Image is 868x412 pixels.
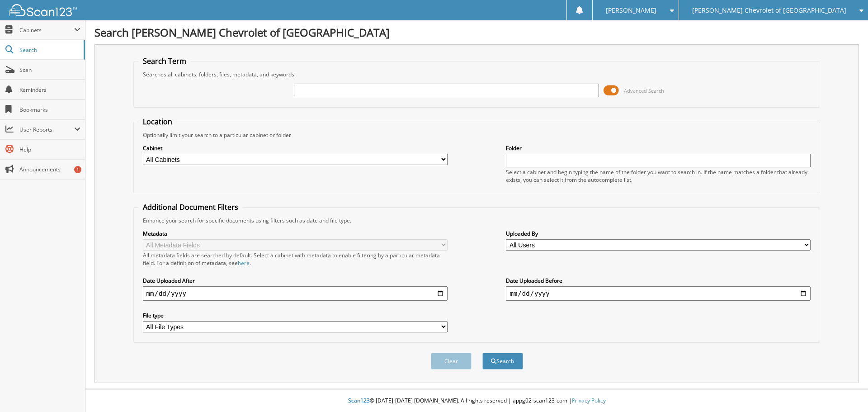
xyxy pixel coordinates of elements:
input: start [143,286,448,301]
label: Cabinet [143,144,448,152]
legend: Search Term [138,56,191,66]
div: 1 [74,166,81,173]
label: Folder [506,144,811,152]
legend: Location [138,117,177,127]
label: Date Uploaded After [143,277,448,284]
span: Reminders [19,86,80,94]
div: Searches all cabinets, folders, files, metadata, and keywords [138,71,816,78]
button: Search [482,353,523,369]
h1: Search [PERSON_NAME] Chevrolet of [GEOGRAPHIC_DATA] [94,25,859,40]
a: Privacy Policy [572,397,606,404]
img: scan123-logo-white.svg [9,4,77,16]
a: here [238,259,250,267]
div: Select a cabinet and begin typing the name of the folder you want to search in. If the name match... [506,168,811,184]
span: Scan123 [348,397,370,404]
span: Search [19,46,79,54]
span: Advanced Search [624,87,664,94]
button: Clear [431,353,472,369]
div: Enhance your search for specific documents using filters such as date and file type. [138,217,816,224]
label: Metadata [143,230,448,237]
label: Uploaded By [506,230,811,237]
div: Optionally limit your search to a particular cabinet or folder [138,131,816,139]
label: File type [143,312,448,319]
span: [PERSON_NAME] [606,8,656,13]
span: [PERSON_NAME] Chevrolet of [GEOGRAPHIC_DATA] [692,8,846,13]
span: Help [19,146,80,153]
input: end [506,286,811,301]
span: User Reports [19,126,74,133]
span: Cabinets [19,26,74,34]
legend: Additional Document Filters [138,202,243,212]
span: Announcements [19,166,80,173]
div: All metadata fields are searched by default. Select a cabinet with metadata to enable filtering b... [143,251,448,267]
span: Scan [19,66,80,74]
label: Date Uploaded Before [506,277,811,284]
span: Bookmarks [19,106,80,114]
div: © [DATE]-[DATE] [DOMAIN_NAME]. All rights reserved | appg02-scan123-com | [85,390,868,412]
